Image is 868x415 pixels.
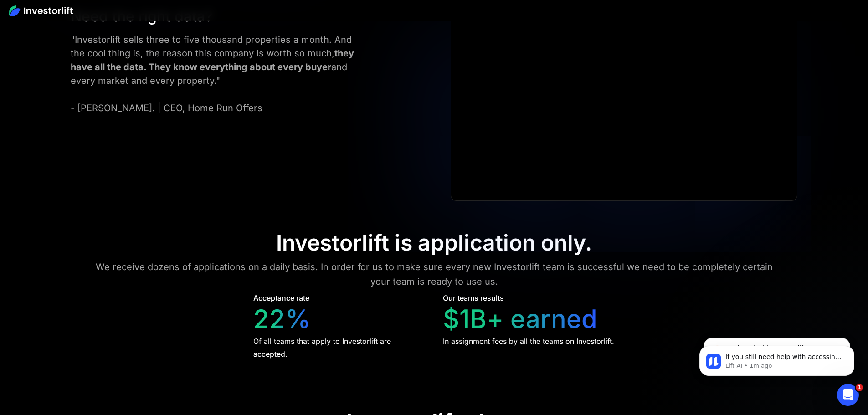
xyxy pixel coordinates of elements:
div: $1B+ earned [443,304,597,334]
div: Our teams results [443,292,504,303]
div: "Investorlift sells three to five thousand properties a month. And the cool thing is, the reason ... [71,33,368,115]
iframe: Intercom live chat [837,384,859,406]
p: Message from Lift AI, sent 1m ago [40,35,157,43]
div: We receive dozens of applications on a daily basis. In order for us to make sure every new Invest... [87,260,781,289]
div: Of all teams that apply to Investorlift are accepted. [253,335,426,360]
span: 1 [856,384,863,391]
div: Acceptance rate [253,292,309,303]
iframe: Intercom notifications message [686,327,868,390]
div: 22% [253,304,311,334]
div: Investorlift is application only. [276,230,592,256]
div: In assignment fees by all the teams on Investorlift. [443,335,614,348]
iframe: Ryan Pineda | Testimonial [451,6,796,201]
strong: they have all the data. They know everything about every buyer [71,48,354,72]
span: If you still need help with accessing the admin portal or upgrading your subscription, I'm here t... [40,26,156,79]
